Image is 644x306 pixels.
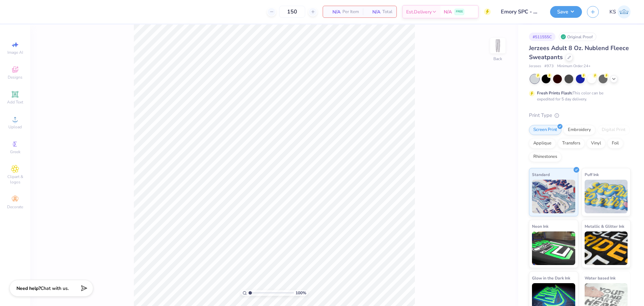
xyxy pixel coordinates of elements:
[597,125,630,135] div: Digital Print
[532,274,570,281] span: Glow in the Dark Ink
[609,8,616,16] span: KS
[444,8,452,15] span: N/A
[563,125,595,135] div: Embroidery
[296,290,306,296] span: 100 %
[544,63,554,69] span: # 973
[8,75,22,80] span: Designs
[382,8,392,15] span: Total
[529,33,555,41] div: # 511555C
[529,112,631,119] div: Print Type
[558,138,585,148] div: Transfers
[8,124,22,130] span: Upload
[10,149,20,155] span: Greek
[609,5,631,18] a: KS
[532,231,575,265] img: Neon Ink
[529,63,541,69] span: Jerzees
[367,8,380,15] span: N/A
[41,285,69,292] span: Chat with us.
[537,90,620,102] div: This color can be expedited for 5 day delivery.
[493,56,502,62] div: Back
[585,274,615,281] span: Water based Ink
[529,44,629,61] span: Jerzees Adult 8 Oz. Nublend Fleece Sweatpants
[279,6,305,18] input: – –
[496,5,545,18] input: Untitled Design
[456,9,463,14] span: FREE
[7,50,23,55] span: Image AI
[587,138,605,148] div: Vinyl
[532,180,575,213] img: Standard
[406,8,432,15] span: Est. Delivery
[529,138,556,148] div: Applique
[585,223,624,230] span: Metallic & Glitter Ink
[532,223,548,230] span: Neon Ink
[7,99,23,105] span: Add Text
[532,171,550,178] span: Standard
[529,152,561,162] div: Rhinestones
[7,204,23,210] span: Decorate
[585,231,628,265] img: Metallic & Glitter Ink
[607,138,623,148] div: Foil
[557,63,591,69] span: Minimum Order: 24 +
[618,5,631,18] img: Kath Sales
[559,33,596,41] div: Original Proof
[16,285,41,292] strong: Need help?
[491,39,504,52] img: Back
[342,8,359,15] span: Per Item
[537,90,573,96] strong: Fresh Prints Flash:
[327,8,340,15] span: N/A
[550,6,582,18] button: Save
[3,174,27,185] span: Clipart & logos
[529,125,561,135] div: Screen Print
[585,171,599,178] span: Puff Ink
[585,180,628,213] img: Puff Ink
